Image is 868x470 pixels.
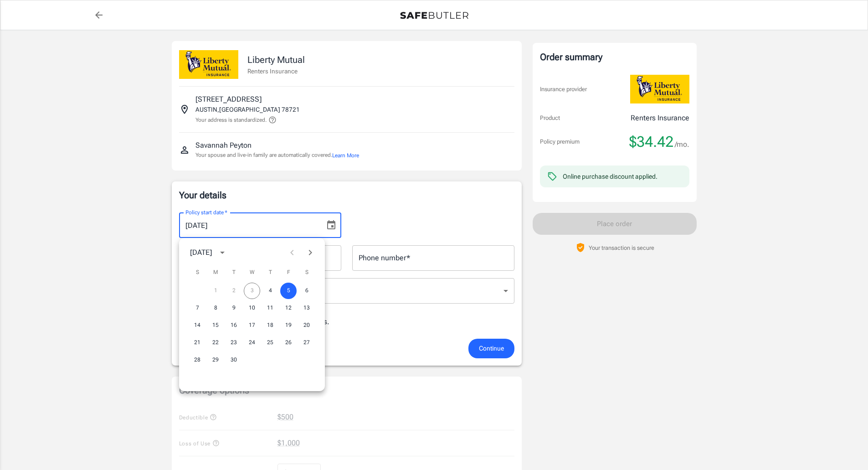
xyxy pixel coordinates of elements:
[298,335,315,351] button: 27
[244,335,260,351] button: 24
[352,245,514,271] input: Enter number
[262,300,278,316] button: 11
[179,104,190,115] svg: Insured address
[207,300,224,316] button: 8
[195,116,267,124] p: Your address is standardized.
[262,317,278,334] button: 18
[280,263,297,282] span: Friday
[540,137,580,146] p: Policy premium
[247,53,305,67] p: Liberty Mutual
[189,263,205,282] span: Sunday
[189,317,205,334] button: 14
[189,335,205,351] button: 21
[179,212,318,238] input: MM/DD/YYYY
[630,75,689,103] img: Liberty Mutual
[589,243,654,252] p: Your transaction is secure
[262,263,278,282] span: Thursday
[226,317,242,334] button: 16
[298,263,315,282] span: Saturday
[400,12,468,19] img: Back to quotes
[540,85,587,94] p: Insurance provider
[280,335,297,351] button: 26
[207,263,224,282] span: Monday
[179,145,190,155] svg: Insured person
[207,352,224,368] button: 29
[468,339,514,358] button: Continue
[262,335,278,351] button: 25
[207,335,224,351] button: 22
[226,352,242,368] button: 30
[540,50,689,64] div: Order summary
[215,245,230,260] button: calendar view is open, switch to year view
[262,283,278,299] button: 4
[563,172,657,181] div: Online purchase discount applied.
[189,300,205,316] button: 7
[298,300,315,316] button: 13
[226,263,242,282] span: Tuesday
[189,352,205,368] button: 28
[195,105,300,114] p: AUSTIN , [GEOGRAPHIC_DATA] 78721
[301,243,319,262] button: Next month
[190,247,212,258] div: [DATE]
[244,300,260,316] button: 10
[179,189,514,201] p: Your details
[195,140,252,151] p: Savannah Peyton
[629,133,673,151] span: $34.42
[540,114,560,123] p: Product
[195,151,359,160] p: Your spouse and live-in family are automatically covered.
[244,317,260,334] button: 17
[179,50,238,79] img: Liberty Mutual
[244,263,260,282] span: Wednesday
[185,208,227,216] label: Policy start date
[90,6,108,24] a: back to quotes
[298,317,315,334] button: 20
[226,300,242,316] button: 9
[298,283,315,299] button: 6
[322,216,340,234] button: Choose date, selected date is Sep 5, 2025
[207,317,224,334] button: 15
[195,94,262,105] p: [STREET_ADDRESS]
[280,283,297,299] button: 5
[280,317,297,334] button: 19
[479,343,504,354] span: Continue
[675,138,689,151] span: /mo.
[631,113,689,124] p: Renters Insurance
[332,151,359,160] button: Learn More
[247,67,305,76] p: Renters Insurance
[226,335,242,351] button: 23
[280,300,297,316] button: 12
